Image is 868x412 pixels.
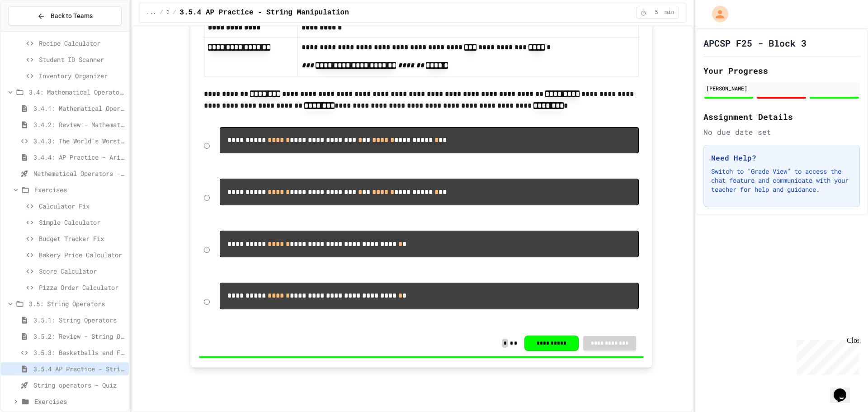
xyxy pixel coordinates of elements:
[33,348,125,357] span: 3.5.3: Basketballs and Footballs
[39,218,125,227] span: Simple Calculator
[33,152,125,162] span: 3.4.4: AP Practice - Arithmetic Operators
[649,9,664,16] span: 5
[29,299,125,308] span: 3.5: String Operators
[33,104,125,113] span: 3.4.1: Mathematical Operators
[703,110,860,123] h2: Assignment Details
[665,9,675,16] span: min
[33,169,125,178] span: Mathematical Operators - Quiz
[33,136,125,146] span: 3.4.3: The World's Worst Farmers Market
[703,64,860,77] h2: Your Progress
[33,120,125,129] span: 3.4.2: Review - Mathematical Operators
[706,84,857,92] div: [PERSON_NAME]
[179,7,349,18] span: 3.5.4 AP Practice - String Manipulation
[39,55,125,64] span: Student ID Scanner
[703,37,807,49] h1: APCSP F25 - Block 3
[39,71,125,81] span: Inventory Organizer
[39,38,125,48] span: Recipe Calculator
[711,152,852,163] h3: Need Help?
[4,4,62,57] div: Chat with us now!Close
[34,397,125,406] span: Exercises
[160,9,163,16] span: /
[39,234,125,243] span: Budget Tracker Fix
[703,4,731,24] div: My Account
[703,127,860,137] div: No due date set
[8,6,122,26] button: Back to Teams
[167,9,170,16] span: 3.5: String Operators
[33,331,125,341] span: 3.5.2: Review - String Operators
[33,380,125,390] span: String operators - Quiz
[830,376,859,403] iframe: chat widget
[711,167,852,194] p: Switch to "Grade View" to access the chat feature and communicate with your teacher for help and ...
[173,9,176,16] span: /
[34,185,125,194] span: Exercises
[51,11,93,21] span: Back to Teams
[39,250,125,260] span: Bakery Price Calculator
[793,336,859,375] iframe: chat widget
[29,87,125,97] span: 3.4: Mathematical Operators
[146,9,156,16] span: ...
[39,201,125,211] span: Calculator Fix
[39,283,125,292] span: Pizza Order Calculator
[33,364,125,374] span: 3.5.4 AP Practice - String Manipulation
[39,266,125,276] span: Score Calculator
[33,315,125,325] span: 3.5.1: String Operators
